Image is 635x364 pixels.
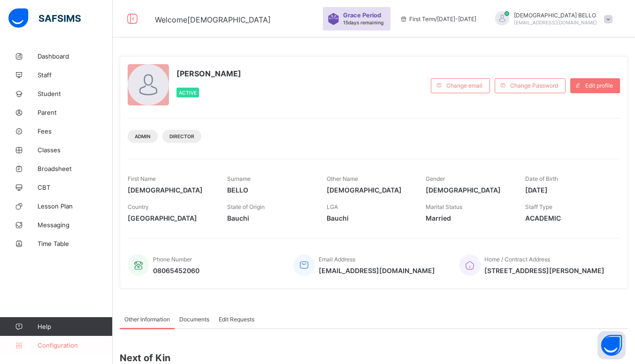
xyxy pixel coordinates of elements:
[327,214,412,222] span: Bauchi
[343,20,383,25] span: 15 days remaining
[446,82,482,89] span: Change email
[38,146,113,154] span: Classes
[319,256,355,263] span: Email Address
[514,20,597,25] span: [EMAIL_ADDRESS][DOMAIN_NAME]
[525,175,558,182] span: Date of Birth
[327,203,338,210] span: LGA
[484,256,550,263] span: Home / Contract Address
[38,71,113,79] span: Staff
[597,331,626,359] button: Open asap
[135,134,151,139] span: Admin
[426,203,462,210] span: Marital Status
[525,186,611,194] span: [DATE]
[426,214,511,222] span: Married
[153,267,199,275] span: 08065452060
[585,82,613,89] span: Edit profile
[38,109,113,116] span: Parent
[400,15,476,22] span: session/term information
[179,316,209,323] span: Documents
[128,203,149,210] span: Country
[38,202,113,210] span: Lesson Plan
[176,69,241,78] span: [PERSON_NAME]
[227,214,313,222] span: Bauchi
[319,267,435,275] span: [EMAIL_ADDRESS][DOMAIN_NAME]
[124,316,170,323] span: Other Information
[426,175,445,182] span: Gender
[169,134,194,139] span: DIRECTOR
[38,221,113,229] span: Messaging
[426,186,511,194] span: [DEMOGRAPHIC_DATA]
[128,186,213,194] span: [DEMOGRAPHIC_DATA]
[179,90,197,96] span: Active
[38,90,113,97] span: Student
[327,186,412,194] span: [DEMOGRAPHIC_DATA]
[155,15,271,24] span: Welcome [DEMOGRAPHIC_DATA]
[525,203,552,210] span: Staff Type
[227,175,251,182] span: Surname
[38,165,113,172] span: Broadsheet
[514,12,597,19] span: [DEMOGRAPHIC_DATA] BELLO
[38,323,112,330] span: Help
[343,12,381,19] span: Grace Period
[153,256,192,263] span: Phone Number
[128,175,156,182] span: First Name
[38,342,112,349] span: Configuration
[38,52,113,60] span: Dashboard
[38,184,113,191] span: CBT
[38,127,113,135] span: Fees
[219,316,254,323] span: Edit Requests
[120,352,628,364] span: Next of Kin
[227,186,313,194] span: BELLO
[328,13,339,25] img: sticker-purple.71386a28dfed39d6af7621340158ba97.svg
[8,8,81,28] img: safsims
[227,203,265,210] span: State of Origin
[128,214,213,222] span: [GEOGRAPHIC_DATA]
[484,267,604,275] span: [STREET_ADDRESS][PERSON_NAME]
[486,11,617,27] div: MUHAMMAD BELLO
[510,82,558,89] span: Change Password
[38,240,113,247] span: Time Table
[525,214,611,222] span: ACADEMIC
[327,175,358,182] span: Other Name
